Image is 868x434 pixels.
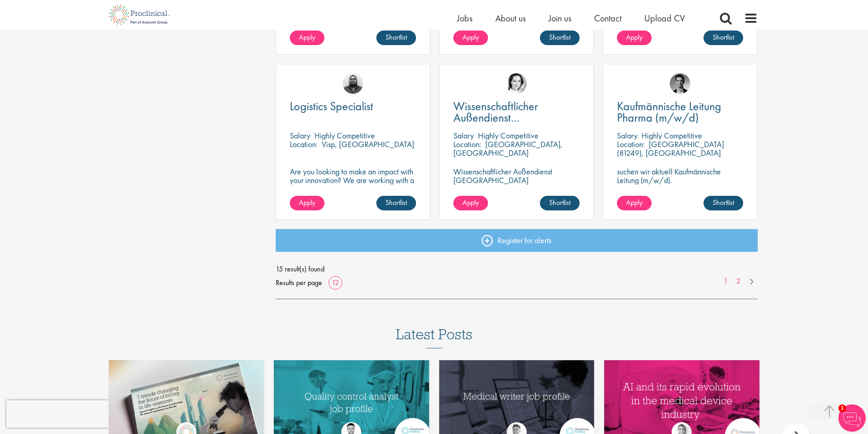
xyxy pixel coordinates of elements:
[329,278,342,287] a: 12
[540,196,580,210] a: Shortlist
[617,101,743,123] a: Kaufmännische Leitung Pharma (m/w/d)
[670,73,690,94] img: Max Slevogt
[6,400,123,428] iframe: reCAPTCHA
[453,101,580,123] a: Wissenschaftlicher Außendienst [GEOGRAPHIC_DATA]
[290,31,324,45] a: Apply
[276,262,758,276] span: 15 result(s) found
[453,139,563,158] p: [GEOGRAPHIC_DATA], [GEOGRAPHIC_DATA]
[290,167,416,210] p: Are you looking to make an impact with your innovation? We are working with a well-established ph...
[617,130,637,141] span: Salary
[290,98,373,114] span: Logistics Specialist
[376,31,416,45] a: Shortlist
[617,98,721,125] span: Kaufmännische Leitung Pharma (m/w/d)
[540,31,580,45] a: Shortlist
[290,130,310,141] span: Salary
[719,276,732,286] a: 1
[462,198,479,207] span: Apply
[453,196,488,210] a: Apply
[396,327,473,348] h3: Latest Posts
[704,31,743,45] a: Shortlist
[299,32,315,42] span: Apply
[495,12,526,24] a: About us
[462,32,479,42] span: Apply
[322,139,414,149] p: Visp, [GEOGRAPHIC_DATA]
[506,73,527,94] img: Greta Prestel
[453,31,488,45] a: Apply
[644,12,685,24] a: Upload CV
[290,101,416,112] a: Logistics Specialist
[453,139,481,149] span: Location:
[704,196,743,210] a: Shortlist
[376,196,416,210] a: Shortlist
[617,167,743,184] p: suchen wir aktuell Kaufmännische Leitung (m/w/d).
[343,73,363,94] img: Ashley Bennett
[617,196,652,210] a: Apply
[549,12,571,24] a: Join us
[626,32,642,42] span: Apply
[290,196,324,210] a: Apply
[453,130,474,141] span: Salary
[594,12,621,24] a: Contact
[732,276,745,286] a: 2
[838,404,866,432] img: Chatbot
[617,31,652,45] a: Apply
[299,198,315,207] span: Apply
[276,229,758,252] a: Register for alerts
[478,130,539,141] p: Highly Competitive
[617,139,724,158] p: [GEOGRAPHIC_DATA] (81249), [GEOGRAPHIC_DATA]
[838,404,846,412] span: 1
[453,98,563,137] span: Wissenschaftlicher Außendienst [GEOGRAPHIC_DATA]
[314,130,375,141] p: Highly Competitive
[276,276,322,290] span: Results per page
[290,139,318,149] span: Location:
[453,167,580,184] p: Wissenschaftlicher Außendienst [GEOGRAPHIC_DATA]
[457,12,473,24] a: Jobs
[626,198,642,207] span: Apply
[617,139,645,149] span: Location:
[642,130,702,141] p: Highly Competitive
